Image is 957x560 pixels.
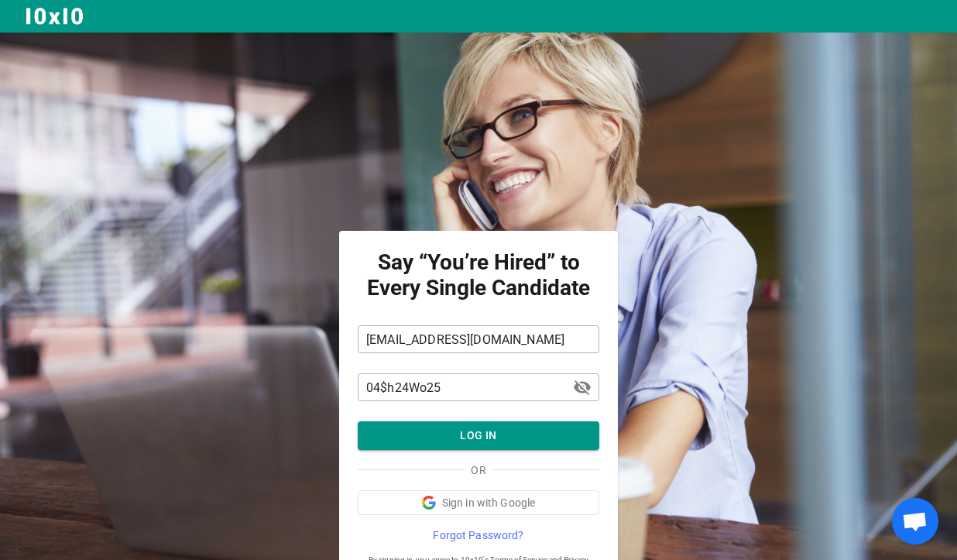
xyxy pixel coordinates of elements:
strong: Say “You’re Hired” to Every Single Candidate [358,249,599,301]
input: Password* [358,375,599,400]
div: Open chat [892,498,938,545]
input: Email Address* [358,327,599,352]
button: LOG IN [358,421,599,450]
button: Sign in with Google [358,490,599,515]
span: OR [471,462,485,478]
a: Forgot Password? [358,527,599,543]
span: visibility_off [573,378,592,397]
span: Forgot Password? [433,527,523,543]
img: Logo [25,6,85,26]
span: Sign in with Google [442,495,536,510]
